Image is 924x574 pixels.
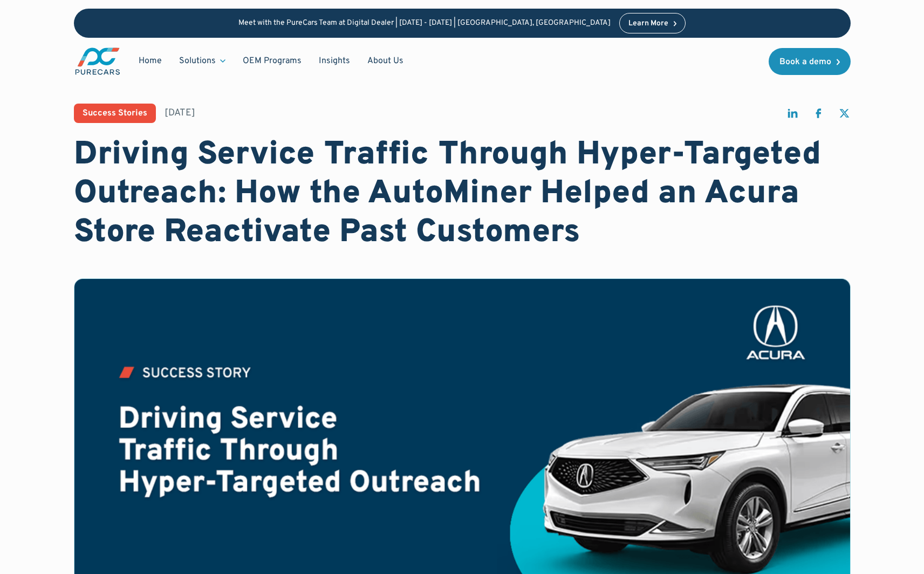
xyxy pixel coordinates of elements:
[619,13,686,33] a: Learn More
[359,51,412,71] a: About Us
[74,46,121,76] a: main
[179,55,216,67] div: Solutions
[170,51,234,71] div: Solutions
[238,19,611,28] p: Meet with the PureCars Team at Digital Dealer | [DATE] - [DATE] | [GEOGRAPHIC_DATA], [GEOGRAPHIC_...
[234,51,310,71] a: OEM Programs
[812,107,825,125] a: share on facebook
[83,109,147,118] div: Success Stories
[769,48,851,75] a: Book a demo
[838,107,851,125] a: share on twitter
[310,51,359,71] a: Insights
[74,46,121,76] img: purecars logo
[165,106,195,120] div: [DATE]
[130,51,170,71] a: Home
[74,136,851,252] h1: Driving Service Traffic Through Hyper-Targeted Outreach: How the AutoMiner Helped an Acura Store ...
[786,107,799,125] a: share on linkedin
[779,58,831,66] div: Book a demo
[628,20,668,28] div: Learn More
